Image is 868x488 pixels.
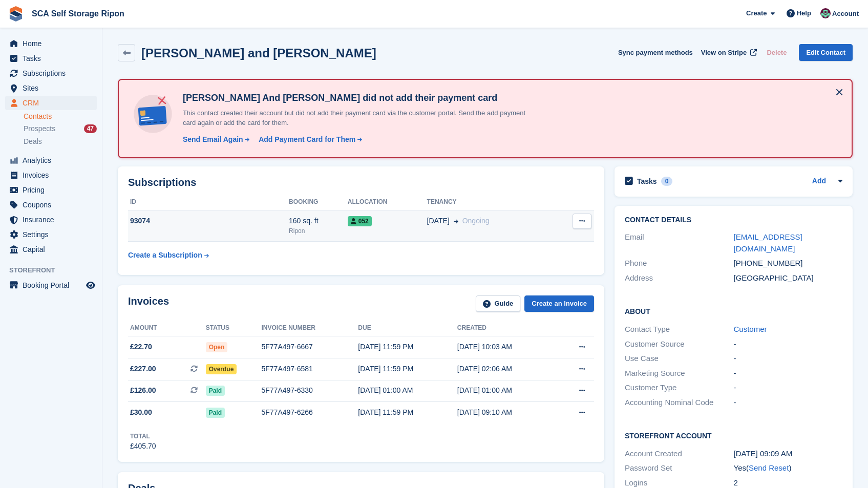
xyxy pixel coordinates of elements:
a: menu [5,278,97,292]
div: Contact Type [625,324,734,335]
a: menu [5,51,97,66]
div: 160 sq. ft [289,216,348,226]
div: 93074 [128,216,289,226]
div: Ripon [289,226,348,236]
span: Help [797,8,811,18]
span: Insurance [23,213,84,227]
div: Marketing Source [625,368,734,379]
a: Add [812,176,826,187]
a: Create an Invoice [524,295,594,312]
div: [DATE] 09:09 AM [734,448,843,460]
a: menu [5,66,97,80]
h2: Storefront Account [625,430,842,440]
a: menu [5,168,97,182]
h2: Subscriptions [128,177,594,188]
th: Due [358,320,457,336]
div: - [734,382,843,394]
a: menu [5,36,97,51]
a: menu [5,96,97,110]
span: £126.00 [130,385,156,396]
span: Capital [23,242,84,257]
a: Create a Subscription [128,246,209,265]
a: menu [5,81,97,95]
a: Guide [476,295,521,312]
div: [DATE] 01:00 AM [358,385,457,396]
a: SCA Self Storage Ripon [28,5,129,22]
button: Sync payment methods [618,44,693,61]
div: Customer Source [625,338,734,350]
th: Created [457,320,556,336]
th: ID [128,194,289,210]
a: [EMAIL_ADDRESS][DOMAIN_NAME] [734,232,802,253]
div: Yes [734,462,843,474]
div: Customer Type [625,382,734,394]
span: Overdue [206,364,237,374]
div: [DATE] 01:00 AM [457,385,556,396]
p: This contact created their account but did not add their payment card via the customer portal. Se... [179,108,537,128]
div: Account Created [625,448,734,460]
div: [DATE] 11:59 PM [358,342,457,352]
div: £405.70 [130,441,156,452]
a: Deals [24,136,97,147]
div: Email [625,231,734,254]
div: 47 [84,124,97,133]
th: Invoice number [261,320,358,336]
a: Prospects 47 [24,123,97,134]
div: [DATE] 02:06 AM [457,364,556,374]
span: Sites [23,81,84,95]
h2: [PERSON_NAME] and [PERSON_NAME] [141,46,376,60]
img: no-card-linked-e7822e413c904bf8b177c4d89f31251c4716f9871600ec3ca5bfc59e148c83f4.svg [131,92,175,136]
div: - [734,353,843,365]
div: [DATE] 11:59 PM [358,407,457,418]
h2: Invoices [128,295,169,312]
h2: Tasks [637,177,657,186]
span: Create [746,8,767,18]
button: Delete [763,44,791,61]
span: Booking Portal [23,278,84,292]
span: Storefront [9,265,102,275]
a: menu [5,213,97,227]
div: - [734,397,843,409]
span: Ongoing [462,217,490,225]
div: [DATE] 09:10 AM [457,407,556,418]
div: [GEOGRAPHIC_DATA] [734,272,843,284]
a: menu [5,183,97,197]
div: [DATE] 11:59 PM [358,364,457,374]
h2: About [625,306,842,316]
div: [PHONE_NUMBER] [734,258,843,269]
a: menu [5,198,97,212]
a: Send Reset [749,463,789,472]
img: Sam Chapman [820,8,831,18]
span: Paid [206,386,225,396]
div: 5F77A497-6330 [261,385,358,396]
h4: [PERSON_NAME] And [PERSON_NAME] did not add their payment card [179,92,537,104]
img: stora-icon-8386f47178a22dfd0bd8f6a31ec36ba5ce8667c1dd55bd0f319d3a0aa187defe.svg [8,6,24,22]
div: Password Set [625,462,734,474]
div: Address [625,272,734,284]
div: Add Payment Card for Them [259,134,355,145]
span: [DATE] [427,216,450,226]
div: - [734,368,843,379]
span: Paid [206,408,225,418]
span: £227.00 [130,364,156,374]
div: 5F77A497-6667 [261,342,358,352]
a: Customer [734,325,767,333]
span: Subscriptions [23,66,84,80]
span: Invoices [23,168,84,182]
div: Create a Subscription [128,250,202,261]
span: Tasks [23,51,84,66]
div: 0 [661,177,673,186]
th: Tenancy [427,194,552,210]
div: Accounting Nominal Code [625,397,734,409]
div: [DATE] 10:03 AM [457,342,556,352]
span: Home [23,36,84,51]
div: Use Case [625,353,734,365]
a: menu [5,242,97,257]
a: menu [5,227,97,242]
h2: Contact Details [625,216,842,224]
a: Preview store [84,279,97,291]
span: Coupons [23,198,84,212]
a: Contacts [24,112,97,121]
div: - [734,338,843,350]
span: Account [832,9,859,19]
